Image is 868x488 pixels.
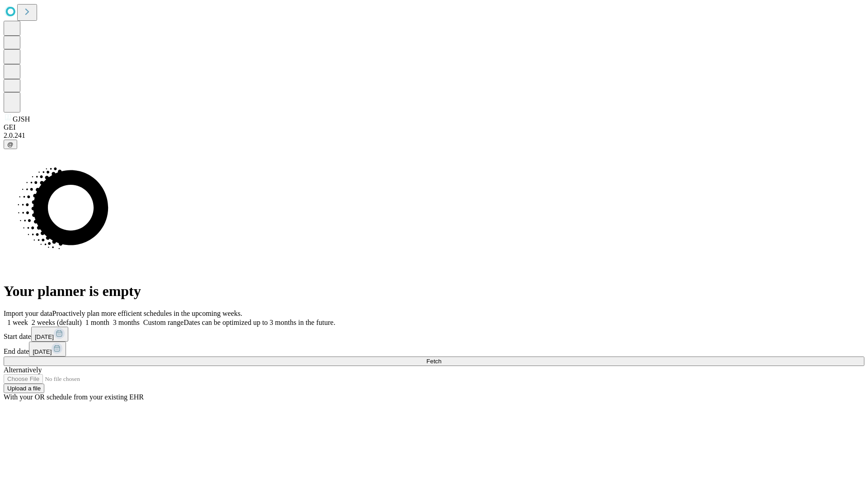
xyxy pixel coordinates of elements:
div: 2.0.241 [4,131,864,140]
span: @ [7,141,14,148]
span: Alternatively [4,366,42,374]
button: [DATE] [29,342,66,357]
button: @ [4,140,17,149]
span: Custom range [143,319,184,326]
span: With your OR schedule from your existing EHR [4,393,144,401]
span: [DATE] [35,333,54,340]
button: Fetch [4,357,864,366]
span: 2 weeks (default) [32,319,82,326]
span: Dates can be optimized up to 3 months in the future. [184,319,335,326]
span: Import your data [4,310,52,317]
span: 1 week [7,319,28,326]
h1: Your planner is empty [4,283,864,300]
span: GJSH [13,115,30,123]
span: Proactively plan more efficient schedules in the upcoming weeks. [52,310,242,317]
div: Start date [4,327,864,342]
span: 1 month [85,319,109,326]
div: End date [4,342,864,357]
span: [DATE] [33,348,52,355]
button: [DATE] [31,327,68,342]
button: Upload a file [4,384,44,393]
span: Fetch [426,358,441,365]
span: 3 months [113,319,140,326]
div: GEI [4,123,864,131]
